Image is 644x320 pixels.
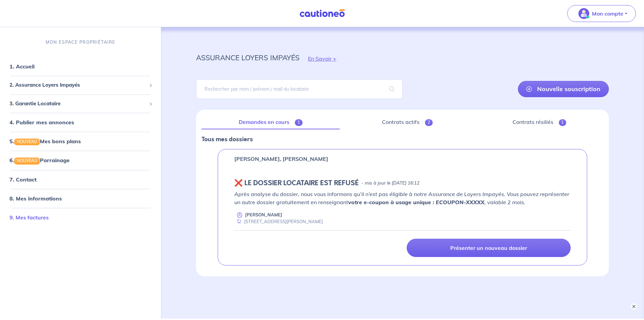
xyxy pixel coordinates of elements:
a: 7. Contact [9,176,37,183]
div: 1. Accueil [3,60,158,73]
p: Mon compte [592,9,623,18]
a: 4. Publier mes annonces [9,119,74,126]
a: 5.NOUVEAUMes bons plans [9,138,81,145]
p: - mis à jour le [DATE] 16:12 [361,180,420,187]
span: 1 [295,119,303,126]
p: Tous mes dossiers [201,135,603,144]
p: MON ESPACE PROPRIÉTAIRE [46,39,115,45]
img: Cautioneo [297,9,348,18]
p: Présenter un nouveau dossier [450,244,527,251]
a: Nouvelle souscription [518,81,609,97]
span: search [381,80,403,99]
div: 2. Assurance Loyers Impayés [3,79,158,92]
p: [PERSON_NAME] [245,212,282,218]
a: 1. Accueil [9,63,34,70]
span: 2 [425,119,433,126]
div: state: REJECTED, Context: NEW,MAYBE-CERTIFICATE,RELATIONSHIP,LESSOR-DOCUMENTS [234,179,571,187]
span: 1 [559,119,567,126]
h5: ❌️️ LE DOSSIER LOCATAIRE EST REFUSÉ [234,179,359,187]
button: × [630,303,637,310]
div: 5.NOUVEAUMes bons plans [3,134,158,148]
div: 6.NOUVEAUParrainage [3,153,158,167]
span: 3. Garantie Locataire [9,100,146,107]
a: Présenter un nouveau dossier [407,239,571,257]
div: 9. Mes factures [3,210,158,224]
div: 7. Contact [3,172,158,186]
div: 3. Garantie Locataire [3,97,158,110]
img: illu_account_valid_menu.svg [578,8,589,19]
p: Après analyse du dossier, nous vous informons qu’il n’est pas éligible à notre Assurance de Loyer... [234,190,571,206]
p: [PERSON_NAME], [PERSON_NAME] [234,155,328,163]
a: Demandes en cours1 [201,115,339,129]
a: Contrats actifs2 [345,115,470,129]
strong: votre e-coupon à usage unique : ECOUPON-XXXXX [348,199,484,206]
p: assurance loyers impayés [196,51,300,64]
a: 8. Mes informations [9,195,62,201]
a: 9. Mes factures [9,214,49,220]
button: illu_account_valid_menu.svgMon compte [567,5,636,22]
div: [STREET_ADDRESS][PERSON_NAME] [234,218,323,225]
span: 2. Assurance Loyers Impayés [9,81,146,89]
div: 8. Mes informations [3,191,158,205]
input: Rechercher par nom / prénom / mail du locataire [196,79,402,99]
button: En Savoir + [300,49,345,68]
a: 6.NOUVEAUParrainage [9,157,70,164]
a: Contrats résiliés1 [475,115,603,129]
div: 4. Publier mes annonces [3,115,158,129]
